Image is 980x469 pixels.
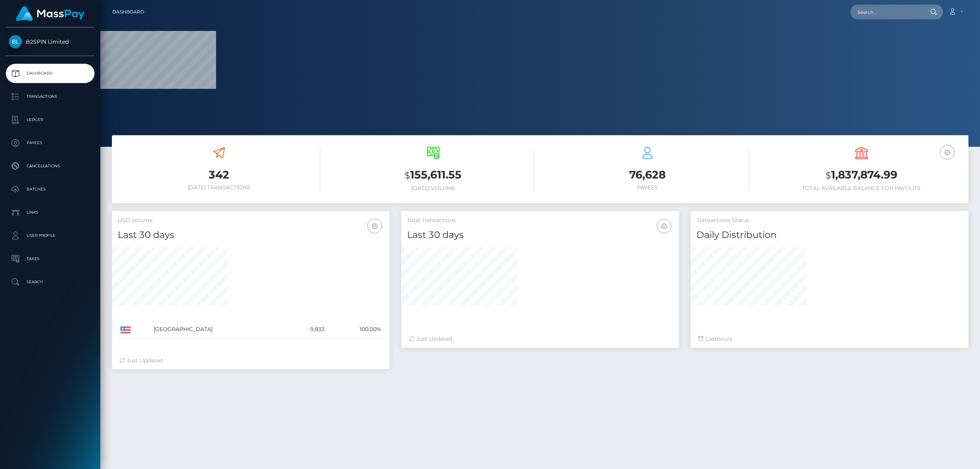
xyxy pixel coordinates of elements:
[6,110,95,129] a: Ledger
[9,276,91,288] p: Search
[698,335,961,343] div: Last hours
[409,335,671,343] div: Just Updated
[118,184,320,191] h6: [DATE] Transactions
[546,167,749,182] h3: 76,628
[9,114,91,126] p: Ledger
[9,35,22,48] img: B2SPIN Limited
[6,156,95,176] a: Cancellations
[9,230,91,241] p: User Profile
[112,4,144,20] a: Dashboard
[9,160,91,172] p: Cancellations
[760,185,963,192] h6: Total Available Balance for Payouts
[118,217,384,224] h5: USD Volume
[6,133,95,153] a: Payees
[6,272,95,292] a: Search
[332,167,534,183] h3: 155,611.55
[9,68,91,79] p: Dashboard
[850,5,923,19] input: Search...
[6,203,95,222] a: Links
[9,207,91,218] p: Links
[332,185,534,192] h6: [DATE] Volume
[9,91,91,102] p: Transactions
[16,6,84,21] img: MassPay Logo
[760,167,963,183] h3: 1,837,874.99
[9,253,91,265] p: Taxes
[6,38,95,45] span: B2SPIN Limited
[407,217,673,224] h5: Total Transactions
[120,326,131,333] img: US.png
[696,228,963,242] h4: Daily Distribution
[327,321,384,338] td: 100.00%
[546,184,749,191] h6: Payees
[151,321,286,338] td: [GEOGRAPHIC_DATA]
[120,357,382,365] div: Just Updated
[6,226,95,245] a: User Profile
[118,228,384,242] h4: Last 30 days
[6,87,95,106] a: Transactions
[286,321,327,338] td: 9,833
[696,217,963,224] h5: Transactions Status
[6,249,95,268] a: Taxes
[9,184,91,195] p: Batches
[407,228,673,242] h4: Last 30 days
[826,170,831,181] small: $
[6,180,95,199] a: Batches
[6,64,95,83] a: Dashboard
[9,137,91,149] p: Payees
[118,167,320,182] h3: 342
[405,170,410,181] small: $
